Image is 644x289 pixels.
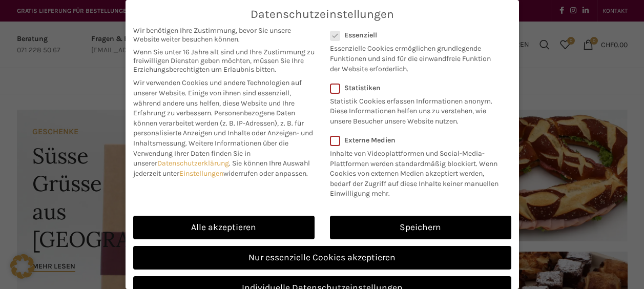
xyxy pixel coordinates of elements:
a: Nur essenzielle Cookies akzeptieren [133,246,511,270]
span: Wir benötigen Ihre Zustimmung, bevor Sie unsere Website weiter besuchen können. [133,26,315,44]
a: Alle akzeptieren [133,216,315,239]
span: Personenbezogene Daten können verarbeitet werden (z. B. IP-Adressen), z. B. für personalisierte A... [133,109,313,148]
label: Essenziell [330,31,498,39]
a: Speichern [330,216,511,239]
span: Wir verwenden Cookies und andere Technologien auf unserer Website. Einige von ihnen sind essenzie... [133,78,302,117]
label: Statistiken [330,84,498,92]
p: Inhalte von Videoplattformen und Social-Media-Plattformen werden standardmäßig blockiert. Wenn Co... [330,144,505,199]
a: Datenschutzerklärung [157,159,229,168]
span: Wenn Sie unter 16 Jahre alt sind und Ihre Zustimmung zu freiwilligen Diensten geben möchten, müss... [133,48,315,74]
span: Datenschutzeinstellungen [251,8,394,21]
p: Essenzielle Cookies ermöglichen grundlegende Funktionen und sind für die einwandfreie Funktion de... [330,39,498,74]
p: Statistik Cookies erfassen Informationen anonym. Diese Informationen helfen uns zu verstehen, wie... [330,92,498,127]
span: Sie können Ihre Auswahl jederzeit unter widerrufen oder anpassen. [133,159,310,178]
a: Einstellungen [179,169,223,178]
span: Weitere Informationen über die Verwendung Ihrer Daten finden Sie in unserer . [133,139,288,168]
label: Externe Medien [330,136,505,144]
